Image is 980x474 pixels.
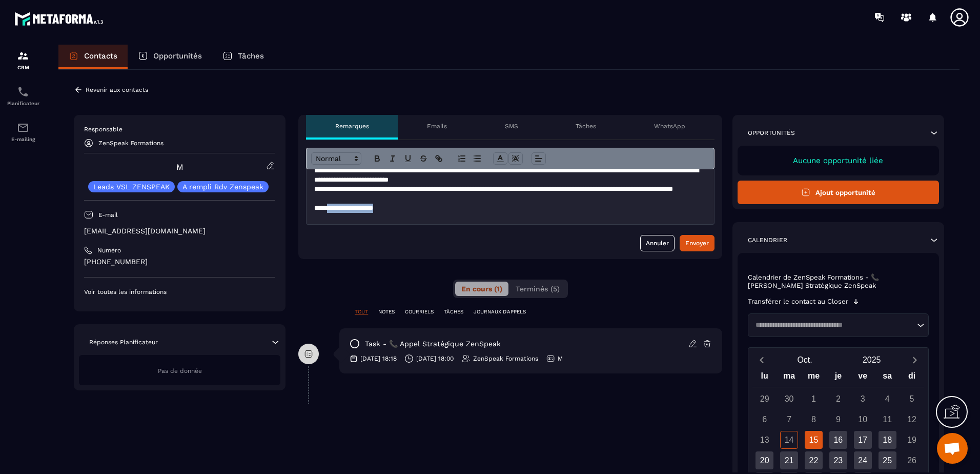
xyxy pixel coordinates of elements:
[158,367,202,374] span: Pas de donnée
[3,136,44,142] p: E-mailing
[640,235,675,251] button: Annuler
[455,282,508,296] button: En cours (1)
[97,246,121,254] p: Numéro
[752,353,771,367] button: Previous month
[738,181,939,204] button: Ajout opportunité
[900,369,924,387] div: di
[756,431,773,449] div: 13
[474,308,526,315] p: JOURNAUX D'APPELS
[365,339,501,349] p: task - 📞 Appel Stratégique ZenSpeak
[805,410,823,428] div: 8
[937,433,968,464] div: Ouvrir le chat
[879,390,896,408] div: 4
[473,354,538,363] p: ZenSpeak Formations
[879,410,896,428] div: 11
[335,122,369,130] p: Remarques
[777,369,802,387] div: ma
[576,122,596,130] p: Tâches
[238,51,264,61] p: Tâches
[780,451,798,469] div: 21
[516,285,560,293] span: Terminés (5)
[654,122,685,130] p: WhatsApp
[903,451,921,469] div: 26
[756,410,773,428] div: 6
[505,122,518,130] p: SMS
[756,451,773,469] div: 20
[444,308,463,315] p: TÂCHES
[378,308,395,315] p: NOTES
[84,288,275,296] p: Voir toutes les informations
[3,65,44,70] p: CRM
[756,390,773,408] div: 29
[748,298,848,306] p: Transférer le contact au Closer
[802,369,826,387] div: me
[84,125,275,133] p: Responsable
[780,431,798,449] div: 14
[93,183,170,190] p: Leads VSL ZENSPEAK
[854,410,872,428] div: 10
[84,51,117,61] p: Contacts
[826,369,850,387] div: je
[748,273,929,290] p: Calendrier de ZenSpeak Formations - 📞 [PERSON_NAME] Stratégique ZenSpeak
[360,354,397,363] p: [DATE] 18:18
[903,390,921,408] div: 5
[903,431,921,449] div: 19
[182,183,263,190] p: A rempli Rdv Zenspeak
[854,390,872,408] div: 3
[98,211,118,219] p: E-mail
[829,431,847,449] div: 16
[17,86,29,98] img: scheduler
[153,51,202,61] p: Opportunités
[176,162,183,172] a: M
[86,86,148,93] p: Revenir aux contacts
[17,122,29,134] img: email
[829,390,847,408] div: 2
[879,451,896,469] div: 25
[875,369,900,387] div: sa
[427,122,447,130] p: Emails
[3,78,44,114] a: schedulerschedulerPlanificateur
[89,338,158,346] p: Réponses Planificateur
[84,226,275,236] p: [EMAIL_ADDRESS][DOMAIN_NAME]
[748,236,787,244] p: Calendrier
[850,369,875,387] div: ve
[416,354,454,363] p: [DATE] 18:00
[854,431,872,449] div: 17
[509,282,566,296] button: Terminés (5)
[771,351,839,369] button: Open months overlay
[128,45,212,69] a: Opportunités
[805,390,823,408] div: 1
[748,156,929,165] p: Aucune opportunité liée
[748,313,929,337] div: Search for option
[805,431,823,449] div: 15
[752,369,777,387] div: lu
[58,45,128,69] a: Contacts
[3,114,44,150] a: emailemailE-mailing
[748,129,795,137] p: Opportunités
[14,9,107,28] img: logo
[98,140,164,147] p: ZenSpeak Formations
[680,235,714,251] button: Envoyer
[829,410,847,428] div: 9
[854,451,872,469] div: 24
[752,320,914,330] input: Search for option
[212,45,274,69] a: Tâches
[461,285,502,293] span: En cours (1)
[3,42,44,78] a: formationformationCRM
[17,50,29,62] img: formation
[685,238,709,248] div: Envoyer
[903,410,921,428] div: 12
[84,257,275,267] p: [PHONE_NUMBER]
[838,351,905,369] button: Open years overlay
[355,308,368,315] p: TOUT
[405,308,434,315] p: COURRIELS
[905,353,924,367] button: Next month
[558,354,563,363] p: M
[780,390,798,408] div: 30
[829,451,847,469] div: 23
[805,451,823,469] div: 22
[780,410,798,428] div: 7
[879,431,896,449] div: 18
[3,101,44,106] p: Planificateur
